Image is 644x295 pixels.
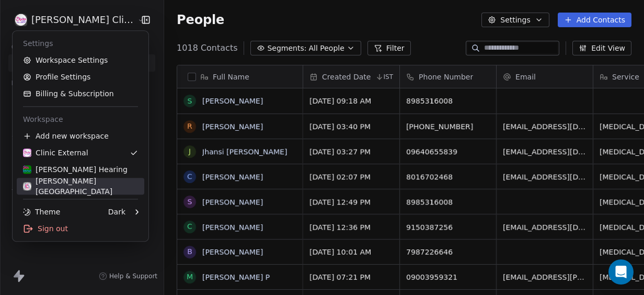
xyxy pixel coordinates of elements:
[7,130,34,145] span: Sales
[23,182,31,190] img: ISHB%20Circle%20icon%20no%20Shadow.svg
[17,111,144,128] div: Workspace
[177,12,224,28] span: People
[23,164,128,175] div: [PERSON_NAME] Hearing
[608,259,634,285] div: Open Intercom Messenger
[309,172,393,182] span: [DATE] 02:07 PM
[202,223,263,231] a: [PERSON_NAME]
[309,247,393,257] span: [DATE] 10:01 AM
[7,184,33,200] span: Tools
[187,171,192,182] div: C
[177,42,237,54] span: 1018 Contacts
[17,35,144,52] div: Settings
[23,149,31,157] img: RASYA-Clinic%20Circle%20icon%20Transparent.png
[322,72,371,82] span: Created Date
[17,52,144,69] a: Workspace Settings
[187,121,192,132] div: R
[17,128,144,144] div: Add new workspace
[23,176,138,197] div: [PERSON_NAME][GEOGRAPHIC_DATA]
[384,73,394,81] span: IST
[503,172,586,182] span: [EMAIL_ADDRESS][DOMAIN_NAME]
[515,72,536,82] span: Email
[7,39,46,55] span: Contacts
[17,69,144,85] a: Profile Settings
[309,272,393,282] span: [DATE] 07:21 PM
[23,165,31,174] img: RASYA%20Hearing%20Vertical.svg
[109,272,157,280] span: Help & Support
[202,173,263,181] a: [PERSON_NAME]
[367,41,411,55] button: Filter
[202,97,263,105] a: [PERSON_NAME]
[202,147,287,156] a: Jhansi [PERSON_NAME]
[309,222,393,232] span: [DATE] 12:36 PM
[187,271,193,282] div: M
[572,41,631,55] button: Edit View
[406,247,490,257] span: 7987226646
[213,72,249,82] span: Full Name
[202,198,263,206] a: [PERSON_NAME]
[309,121,393,132] span: [DATE] 03:40 PM
[17,220,144,237] div: Sign out
[419,72,473,82] span: Phone Number
[188,196,192,207] div: S
[406,146,490,157] span: 09640655839
[23,147,88,158] div: Clinic External
[612,72,639,82] span: Service
[481,13,549,27] button: Settings
[202,122,263,131] a: [PERSON_NAME]
[108,207,125,217] div: Dark
[309,197,393,207] span: [DATE] 12:49 PM
[406,172,490,182] span: 8016702468
[309,96,393,106] span: [DATE] 09:18 AM
[187,246,192,257] div: B
[188,96,192,107] div: S
[187,221,192,232] div: C
[406,96,490,106] span: 8985316008
[23,207,60,217] div: Theme
[309,146,393,157] span: [DATE] 03:27 PM
[503,121,586,132] span: [EMAIL_ADDRESS][DOMAIN_NAME]
[267,43,306,54] span: Segments:
[17,85,144,102] a: Billing & Subscription
[503,272,586,282] span: [EMAIL_ADDRESS][PERSON_NAME][DOMAIN_NAME]
[406,272,490,282] span: 09003959321
[558,13,631,27] button: Add Contacts
[7,75,50,91] span: Marketing
[406,121,490,132] span: [PHONE_NUMBER]
[503,222,586,232] span: [EMAIL_ADDRESS][DOMAIN_NAME]
[406,222,490,232] span: 9150387256
[406,197,490,207] span: 8985316008
[202,248,263,256] a: [PERSON_NAME]
[31,13,135,27] span: [PERSON_NAME] Clinic External
[189,146,191,157] div: J
[309,43,344,54] span: All People
[15,14,27,26] img: RASYA-Clinic%20Circle%20icon%20Transparent.png
[202,273,270,281] a: [PERSON_NAME] P
[503,146,586,157] span: [EMAIL_ADDRESS][DOMAIN_NAME]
